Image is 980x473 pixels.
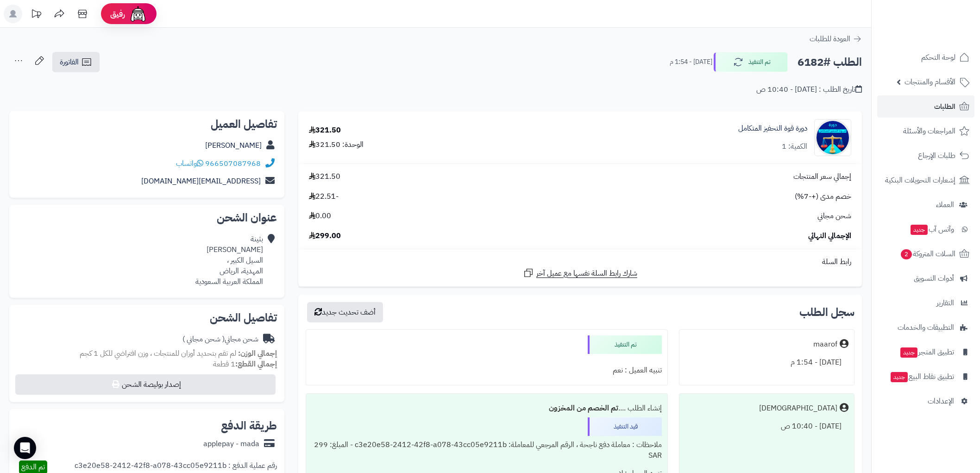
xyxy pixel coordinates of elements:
[877,390,974,412] a: الإعدادات
[877,194,974,216] a: العملاء
[25,5,48,25] a: تحديثات المنصة
[799,307,854,318] h3: سجل الطلب
[911,225,928,235] span: جديد
[891,372,908,382] span: جديد
[670,57,712,67] small: [DATE] - 1:54 م
[714,52,788,72] button: تم التنفيذ
[17,212,277,223] h2: عنوان الشحن
[877,267,974,290] a: أدوات التسويق
[312,361,662,379] div: تنبيه العميل : نعم
[810,33,862,44] a: العودة للطلبات
[238,348,277,359] strong: إجمالي الوزن:
[877,46,974,69] a: لوحة التحكم
[588,417,662,436] div: قيد التنفيذ
[14,437,36,459] div: Open Intercom Messenger
[900,247,955,260] span: السلات المتروكة
[877,292,974,314] a: التقارير
[110,8,125,19] span: رفيق
[890,370,954,383] span: تطبيق نقاط البيع
[921,51,955,64] span: لوحة التحكم
[182,334,225,345] span: ( شحن مجاني )
[917,19,971,38] img: logo-2.png
[309,171,340,182] span: 321.50
[309,191,339,202] span: -22.51
[60,57,79,68] span: الفاتورة
[309,139,364,150] div: الوحدة: 321.50
[900,347,917,358] span: جديد
[903,125,955,138] span: المراجعات والأسئلة
[312,436,662,465] div: ملاحظات : معاملة دفع ناجحة ، الرقم المرجعي للمعاملة: c3e20e58-2412-42f8-a078-43cc05e9211b - المبل...
[685,417,848,435] div: [DATE] - 10:40 ص
[17,119,277,130] h2: تفاصيل العميل
[176,158,203,169] a: واتساب
[235,359,277,370] strong: إجمالي القطع:
[898,321,954,334] span: التطبيقات والخدمات
[309,231,341,241] span: 299.00
[307,302,383,322] button: أضف تحديث جديد
[798,53,862,72] h2: الطلب #6182
[817,211,851,221] span: شحن مجاني
[813,339,837,350] div: maarof
[910,223,954,236] span: وآتس آب
[877,95,974,118] a: الطلبات
[936,296,954,309] span: التقارير
[934,100,955,113] span: الطلبات
[877,243,974,265] a: السلات المتروكة2
[52,52,100,72] a: الفاتورة
[523,267,637,279] a: شارك رابط السلة نفسها مع عميل آخر
[899,346,954,359] span: تطبيق المتجر
[549,403,618,414] b: تم الخصم من المخزون
[205,158,261,169] a: 966507087968
[588,335,662,354] div: تم التنفيذ
[877,218,974,240] a: وآتس آبجديد
[221,420,277,431] h2: طريقة الدفع
[213,359,277,370] small: 1 قطعة
[936,198,954,211] span: العملاء
[182,334,258,345] div: شحن مجاني
[738,123,807,134] a: دورة قوة التحفيز المتكامل
[793,171,851,182] span: إجمالي سعر المنتجات
[205,140,262,151] a: [PERSON_NAME]
[15,374,276,395] button: إصدار بوليصة الشحن
[129,5,147,23] img: ai-face.png
[759,403,837,414] div: [DEMOGRAPHIC_DATA]
[312,399,662,417] div: إنشاء الطلب ....
[756,84,862,95] div: تاريخ الطلب : [DATE] - 10:40 ص
[885,174,955,187] span: إشعارات التحويلات البنكية
[80,348,236,359] span: لم تقم بتحديد أوزان للمنتجات ، وزن افتراضي للكل 1 كجم
[810,33,850,44] span: العودة للطلبات
[309,211,331,221] span: 0.00
[685,353,848,372] div: [DATE] - 1:54 م
[795,191,851,202] span: خصم مدى (+-7%)
[808,231,851,241] span: الإجمالي النهائي
[302,257,858,267] div: رابط السلة
[877,366,974,388] a: تطبيق نقاط البيعجديد
[877,341,974,363] a: تطبيق المتجرجديد
[309,125,341,136] div: 321.50
[21,461,45,473] span: تم الدفع
[782,141,807,152] div: الكمية: 1
[536,268,637,279] span: شارك رابط السلة نفسها مع عميل آخر
[17,312,277,323] h2: تفاصيل الشحن
[877,169,974,191] a: إشعارات التحويلات البنكية
[900,249,912,259] span: 2
[918,149,955,162] span: طلبات الإرجاع
[203,439,259,449] div: applepay - mada
[905,76,955,88] span: الأقسام والمنتجات
[914,272,954,285] span: أدوات التسويق
[815,119,851,156] img: 1756309193-%D9%82%D9%88%D8%A9%20%D8%A7%D9%84%D8%AA%D8%AD%D9%81%D9%8A%D8%B2-90x90.png
[877,145,974,167] a: طلبات الإرجاع
[141,176,261,187] a: [EMAIL_ADDRESS][DOMAIN_NAME]
[195,234,263,287] div: بثينة [PERSON_NAME] السيل الكبير ، المهدية، الرياض المملكة العربية السعودية
[928,395,954,408] span: الإعدادات
[877,316,974,339] a: التطبيقات والخدمات
[877,120,974,142] a: المراجعات والأسئلة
